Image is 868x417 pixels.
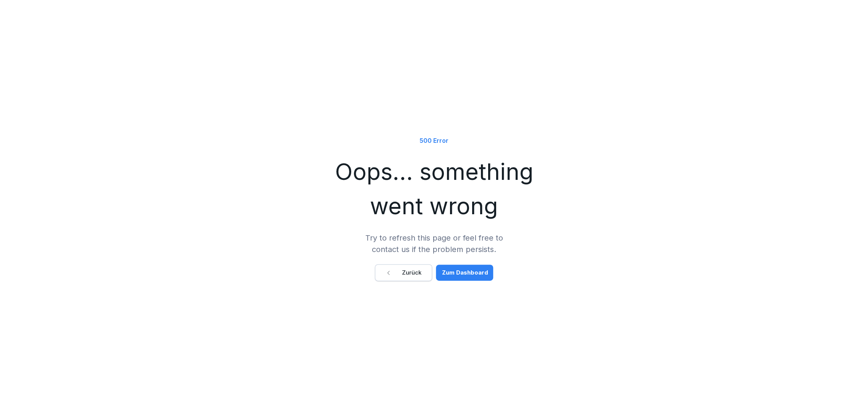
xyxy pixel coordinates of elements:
button: Zurück [375,264,432,281]
button: Zum Dashboard [436,265,493,281]
div: Zum Dashboard [442,268,488,277]
div: Zurück [386,268,421,277]
p: Try to refresh this page or feel free to contact us if the problem persists. [358,232,510,255]
h1: Oops... something went wrong [320,154,548,223]
p: 500 Error [420,136,448,145]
